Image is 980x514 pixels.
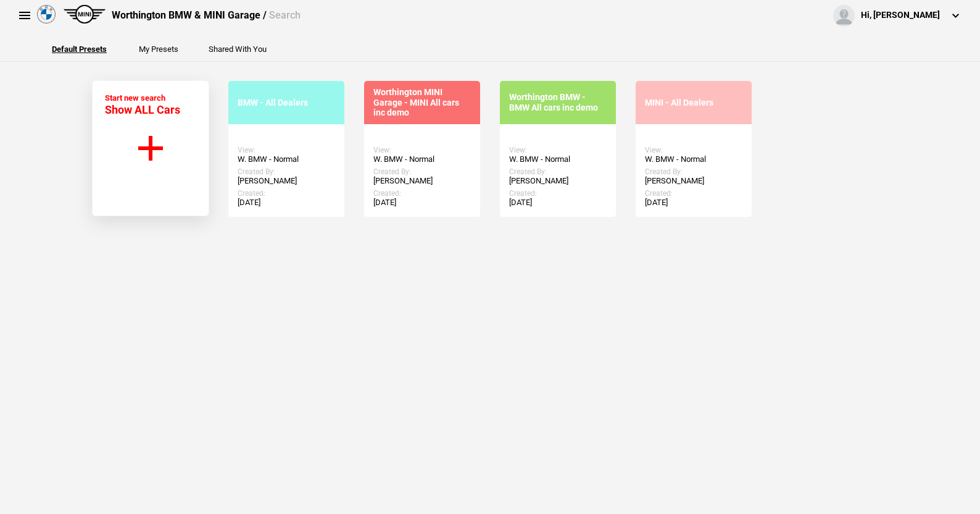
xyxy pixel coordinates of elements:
button: Default Presets [52,45,107,53]
div: W. BMW - Normal [645,154,742,164]
div: Created By: [509,167,607,176]
div: [DATE] [645,198,742,208]
div: W. BMW - Normal [373,154,471,164]
div: Created: [238,189,335,198]
div: Created By: [645,167,742,176]
button: My Presets [139,45,178,53]
span: Search [269,9,301,21]
div: View: [238,146,335,154]
button: Shared With You [209,45,267,53]
div: W. BMW - Normal [238,154,335,164]
div: BMW - All Dealers [238,98,335,108]
div: Worthington BMW & MINI Garage / [112,9,301,22]
div: [PERSON_NAME] [509,176,607,186]
div: Created By: [373,167,471,176]
div: [DATE] [509,198,607,208]
div: Created: [373,189,471,198]
div: Hi, [PERSON_NAME] [861,9,940,22]
div: Created By: [238,167,335,176]
div: View: [373,146,471,154]
span: Show ALL Cars [105,103,180,116]
div: Worthington BMW - BMW All cars inc demo [509,92,607,113]
img: mini.png [64,5,106,23]
div: Start new search [105,93,180,116]
div: [PERSON_NAME] [373,176,471,186]
div: W. BMW - Normal [509,154,607,164]
button: Start new search Show ALL Cars [92,80,209,216]
div: [PERSON_NAME] [645,176,742,186]
div: Created: [645,189,742,198]
div: Created: [509,189,607,198]
div: View: [645,146,742,154]
div: View: [509,146,607,154]
div: [PERSON_NAME] [238,176,335,186]
div: [DATE] [373,198,471,208]
div: [DATE] [238,198,335,208]
div: MINI - All Dealers [645,98,742,108]
img: bmw.png [37,5,56,23]
div: Worthington MINI Garage - MINI All cars inc demo [373,87,471,118]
